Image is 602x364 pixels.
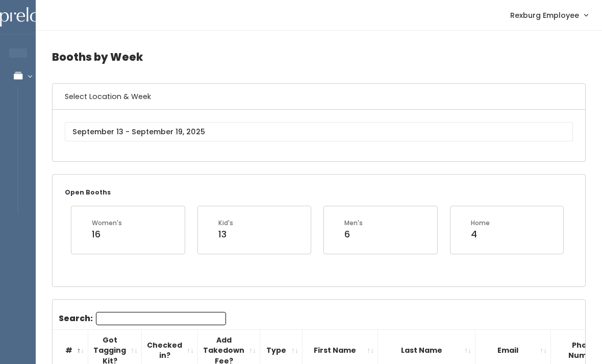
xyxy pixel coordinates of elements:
[500,4,598,26] a: Rexburg Employee
[510,10,579,21] span: Rexburg Employee
[65,188,111,197] small: Open Booths
[52,43,586,71] h4: Booths by Week
[471,228,490,241] div: 4
[53,84,585,110] h6: Select Location & Week
[92,228,122,241] div: 16
[59,312,226,325] label: Search:
[65,122,573,141] input: September 13 - September 19, 2025
[471,219,490,228] div: Home
[218,219,233,228] div: Kid's
[344,219,363,228] div: Men's
[92,219,122,228] div: Women's
[344,228,363,241] div: 6
[96,312,226,325] input: Search:
[218,228,233,241] div: 13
